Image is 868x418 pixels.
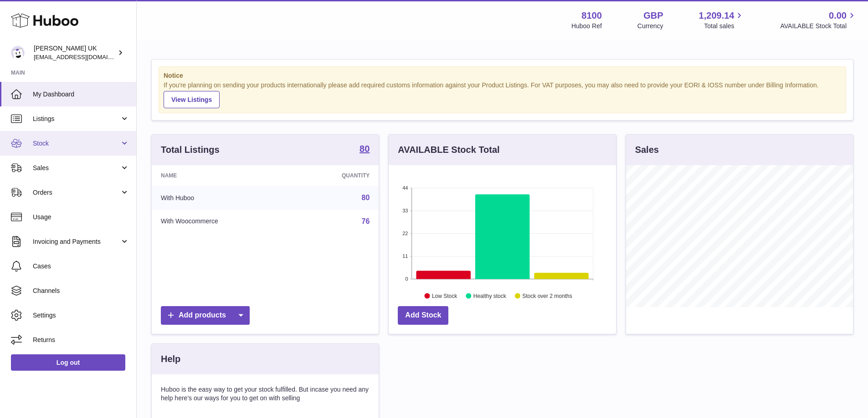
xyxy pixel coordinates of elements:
[432,292,457,299] text: Low Stock
[398,144,499,156] h3: AVAILABLE Stock Total
[161,353,180,365] h3: Help
[523,292,572,299] text: Stock over 2 months
[406,276,408,282] text: 0
[161,144,220,156] h3: Total Listings
[362,194,370,201] a: 80
[33,188,120,197] span: Orders
[33,262,129,271] span: Cases
[360,144,370,153] strong: 80
[699,10,745,30] a: 1,209.14 Total sales
[34,53,134,60] span: [EMAIL_ADDRESS][DOMAIN_NAME]
[33,287,129,295] span: Channels
[398,306,448,325] a: Add Stock
[11,46,25,60] img: emotion88hk@gmail.com
[33,311,129,320] span: Settings
[581,10,602,22] strong: 8100
[33,336,129,344] span: Returns
[152,186,293,210] td: With Huboo
[571,22,602,30] div: Huboo Ref
[161,385,370,403] p: Huboo is the easy way to get your stock fulfilled. But incase you need any help here's our ways f...
[33,139,120,148] span: Stock
[164,71,841,80] strong: Notice
[699,10,734,22] span: 1,209.14
[403,231,408,236] text: 22
[33,237,120,246] span: Invoicing and Payments
[780,10,857,30] a: 0.00 AVAILABLE Stock Total
[164,81,841,108] div: If you're planning on sending your products internationally please add required customs informati...
[780,22,857,30] span: AVAILABLE Stock Total
[704,22,745,30] span: Total sales
[33,90,129,99] span: My Dashboard
[33,213,129,222] span: Usage
[152,210,293,233] td: With Woocommerce
[161,306,250,325] a: Add products
[33,164,120,172] span: Sales
[637,22,663,30] div: Currency
[403,185,408,191] text: 44
[403,253,408,259] text: 11
[164,91,220,108] a: View Listings
[33,115,120,123] span: Listings
[829,10,847,22] span: 0.00
[635,144,659,156] h3: Sales
[293,165,379,186] th: Quantity
[403,208,408,213] text: 33
[473,292,507,299] text: Healthy stock
[11,354,125,371] a: Log out
[34,44,116,61] div: [PERSON_NAME] UK
[643,10,663,22] strong: GBP
[152,165,293,186] th: Name
[360,144,370,155] a: 80
[362,217,370,225] a: 76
